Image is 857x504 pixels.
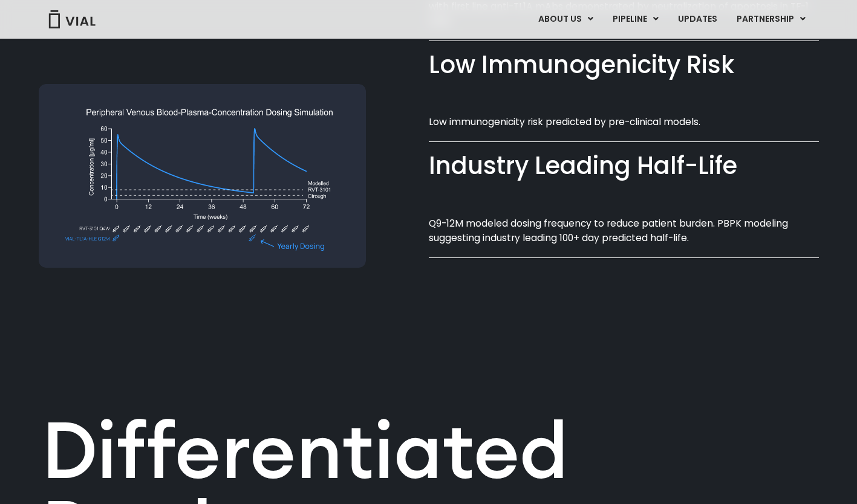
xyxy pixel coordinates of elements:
div: Low Immunogenicity Risk​ [429,48,819,82]
img: Graph showing peripheral venous blood-plasma-concentration dosing simulation [39,84,366,268]
a: ABOUT USMenu Toggle [529,9,602,30]
img: Vial Logo [48,10,96,28]
a: UPDATES [668,9,726,30]
div: Industry Leading Half-Life​ [429,149,819,183]
p: Low immunogenicity risk predicted by pre-clinical models.​ [429,115,819,129]
p: Q9-12M modeled dosing frequency to reduce patient burden. PBPK modeling suggesting industry leadi... [429,216,819,245]
a: PARTNERSHIPMenu Toggle [727,9,815,30]
a: PIPELINEMenu Toggle [603,9,668,30]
